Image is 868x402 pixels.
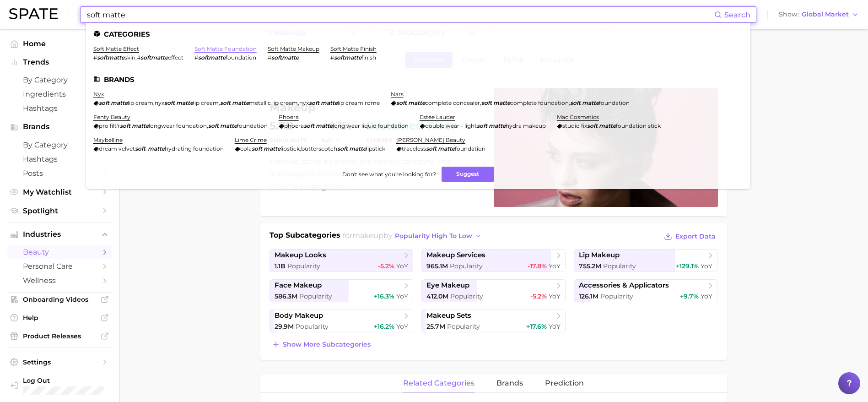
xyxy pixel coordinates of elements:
span: # [93,54,97,61]
em: soft [426,145,437,152]
button: Trends [7,55,112,69]
span: personal care [23,262,96,271]
span: 1.1b [275,262,286,270]
button: Export Data [662,230,717,243]
span: nyx [299,99,309,106]
span: -17.8% [528,262,547,270]
em: softmatte [140,54,168,61]
a: by Category [7,73,112,87]
span: Trends [23,58,96,66]
span: YoY [701,262,712,270]
a: personal care [7,259,112,273]
em: soft [477,122,487,129]
span: -5.2% [530,292,547,300]
a: soft matte foundation [194,45,257,52]
a: Hashtags [7,152,112,166]
span: complete foundation [510,99,569,106]
span: foundation [226,54,256,61]
button: ShowGlobal Market [776,9,861,21]
span: YoY [396,292,408,300]
a: fenty beauty [93,114,130,120]
span: hydrating foundation [165,145,224,152]
a: Home [7,37,112,51]
span: by Category [23,141,96,149]
button: popularity high to low [393,230,485,242]
span: nyx [155,99,164,106]
a: Hashtags [7,101,112,115]
button: Show more subcategories [270,338,373,351]
em: soft [208,122,219,129]
em: matte [489,122,506,129]
a: Posts [7,166,112,180]
span: Popularity [600,292,633,300]
li: Categories [93,30,743,38]
span: Log Out [23,376,108,385]
span: Popularity [447,322,480,331]
a: soft matte finish [330,45,377,52]
span: popularity high to low [395,232,472,240]
span: dream velvet [99,145,135,152]
button: Industries [7,228,112,241]
span: 586.3m [275,292,297,300]
span: double wear - light [425,122,477,129]
em: softmatte [97,54,124,61]
a: makeup looks1.1b Popularity-5.2% YoY [270,249,414,272]
span: cola [240,145,252,152]
span: by Category [23,76,96,84]
span: Don't see what you're looking for? [342,171,436,178]
span: beauty [23,248,96,256]
div: , , [391,99,630,106]
span: Popularity [603,262,636,270]
a: Log out. Currently logged in with e-mail saracespedes@belcorp.biz. [7,374,112,397]
em: soft [481,99,492,106]
span: Settings [23,358,96,366]
span: foundation [237,122,268,129]
span: metallic lip cream [249,99,298,106]
span: Global Market [802,12,849,17]
span: 25.7m [426,322,445,331]
span: Popularity [287,262,320,270]
h1: Top Subcategories [270,230,340,244]
em: soft [135,145,146,152]
a: soft matte effect [93,45,139,52]
em: soft [587,122,598,129]
a: nyx [93,91,104,98]
span: YoY [396,262,408,270]
em: soft [304,122,314,129]
span: YoY [396,322,408,331]
a: Product Releases [7,329,112,343]
span: -5.2% [378,262,394,270]
span: Help [23,314,96,322]
em: matte [148,145,165,152]
em: matte [599,122,616,129]
em: matte [220,122,237,129]
a: [PERSON_NAME] beauty [396,136,465,143]
a: estée lauder [420,114,455,120]
span: makeup [352,231,383,240]
em: matte [232,99,249,106]
span: eye makeup [426,281,469,290]
span: Export Data [675,233,716,240]
span: # [194,54,198,61]
span: Hashtags [23,104,96,113]
span: studio fix [562,122,587,129]
span: Brands [23,123,96,131]
em: matte [582,99,599,106]
span: makeup sets [426,311,471,320]
span: YoY [549,292,561,300]
span: foundation [455,145,485,152]
span: Popularity [296,322,329,331]
button: Brands [7,120,112,134]
em: soft [252,145,262,152]
span: Home [23,39,96,48]
span: My Watchlist [23,188,96,196]
span: Industries [23,230,96,239]
a: My Watchlist [7,185,112,199]
span: 412.0m [426,292,448,300]
em: matte [316,122,333,129]
span: finish [361,54,376,61]
span: foundation [599,99,630,106]
span: Prediction [545,379,584,387]
a: phoera [279,114,299,120]
span: foundation stick [616,122,661,129]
